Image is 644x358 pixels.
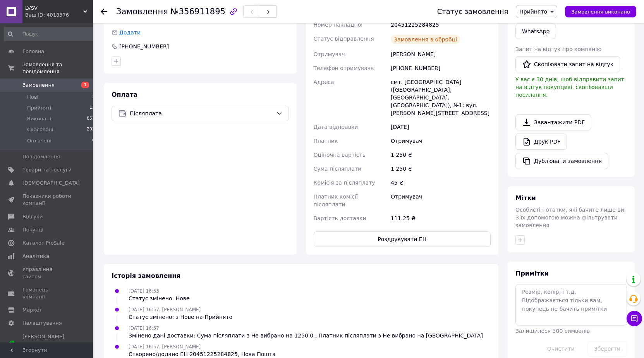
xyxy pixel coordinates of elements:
span: 1 [92,94,95,101]
div: Отримувач [389,134,492,148]
span: Вартість доставки [314,215,366,221]
span: Показники роботи компанії [22,193,72,207]
span: Оціночна вартість [314,152,366,158]
div: Повернутися назад [101,8,107,15]
span: Телефон отримувача [314,65,374,71]
span: Управління сайтом [22,266,72,280]
span: Товари та послуги [22,166,72,173]
span: [DATE] 16:57, [PERSON_NAME] [129,307,201,312]
span: [DATE] 16:53 [129,288,159,294]
div: Отримувач [389,190,492,211]
a: WhatsApp [515,24,556,39]
span: Отримувач [314,51,345,57]
span: [DATE] 16:57 [129,325,159,331]
div: [PHONE_NUMBER] [118,43,170,50]
button: Дублювати замовлення [515,153,608,169]
span: 0 [92,137,95,144]
span: 851 [87,115,95,122]
span: [DATE] 16:57, [PERSON_NAME] [129,344,201,349]
button: Замовлення виконано [565,6,636,17]
div: Створено/додано ЕН 20451225284825, Нова Пошта [129,350,276,358]
span: 202 [87,126,95,133]
button: Скопіювати запит на відгук [515,56,620,72]
div: 45 ₴ [389,176,492,190]
div: Ваш ID: 4018376 [25,12,93,19]
button: Чат з покупцем [627,311,642,326]
span: Оплачені [27,137,52,144]
div: 111.25 ₴ [389,211,492,225]
span: Примітки [515,270,549,277]
span: Виконані [27,115,51,122]
span: Маркет [22,307,42,313]
span: Скасовані [27,126,53,133]
span: Замовлення [116,7,168,16]
div: 1 250 ₴ [389,162,492,176]
span: Післяплата [130,109,273,118]
span: Оплата [112,91,137,98]
div: Статус змінено: з Нове на Прийнято [129,313,232,321]
div: [DATE] [389,120,492,134]
span: Аналітика [22,253,49,260]
span: Мітки [515,194,536,202]
span: Прийнято [519,9,547,15]
span: У вас є 30 днів, щоб відправити запит на відгук покупцеві, скопіювавши посилання. [515,76,624,98]
div: [PHONE_NUMBER] [389,61,492,75]
a: Друк PDF [515,134,567,150]
span: LVSV [25,5,83,12]
span: Замовлення виконано [571,9,630,15]
span: Особисті нотатки, які бачите лише ви. З їх допомогою можна фільтрувати замовлення [515,207,626,228]
div: 20451225284825 [389,18,492,32]
div: смт. [GEOGRAPHIC_DATA] ([GEOGRAPHIC_DATA], [GEOGRAPHIC_DATA]. [GEOGRAPHIC_DATA]), №1: вул. [PERSO... [389,75,492,120]
a: Завантажити PDF [515,114,591,130]
span: Запит на відгук про компанію [515,46,601,52]
span: Нові [27,94,38,101]
span: Статус відправлення [314,36,374,42]
span: Головна [22,48,44,55]
span: 13 [89,104,95,111]
div: [PERSON_NAME] [389,47,492,61]
div: Змінено дані доставки: Сума післяплати з Не вибрано на 1250.0 , Платник післяплати з Не вибрано н... [129,332,483,339]
span: [PERSON_NAME] та рахунки [22,333,72,355]
div: Замовлення в обробці [391,35,460,44]
span: [DEMOGRAPHIC_DATA] [22,180,80,187]
span: Номер накладної [314,22,363,28]
span: Покупці [22,226,43,233]
span: Комісія за післяплату [314,180,375,186]
span: Сума післяплати [314,166,362,172]
span: Замовлення [22,82,55,89]
span: 1 [81,82,89,88]
button: Роздрукувати ЕН [314,231,491,247]
div: Статус змінено: Нове [129,295,190,302]
span: Залишилося 300 символів [515,328,590,334]
span: Налаштування [22,320,62,327]
span: Історія замовлення [112,272,180,279]
div: 1 250 ₴ [389,148,492,162]
span: Платник комісії післяплати [314,194,358,207]
span: Відгуки [22,213,43,220]
span: №356911895 [170,7,225,16]
span: Адреса [314,79,334,85]
input: Пошук [4,27,96,41]
span: Додати [119,29,141,36]
div: Статус замовлення [437,8,508,15]
span: Платник [314,138,338,144]
span: Дата відправки [314,124,358,130]
span: Прийняті [27,104,51,111]
span: Каталог ProSale [22,240,64,247]
span: Гаманець компанії [22,286,72,300]
span: Повідомлення [22,153,60,160]
span: Замовлення та повідомлення [22,61,93,75]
